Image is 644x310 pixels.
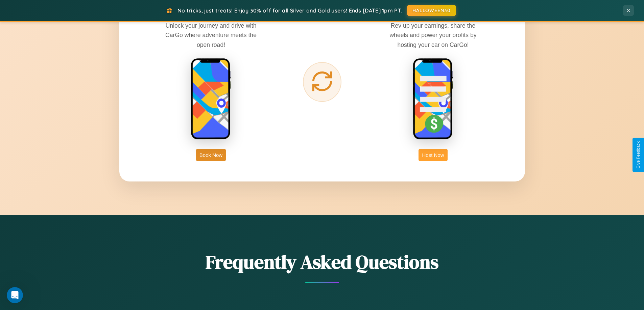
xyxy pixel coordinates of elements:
[196,149,226,161] button: Book Now
[419,149,447,161] button: Host Now
[119,249,525,275] h2: Frequently Asked Questions
[7,287,23,303] iframe: Intercom live chat
[636,141,641,169] div: Give Feedback
[407,5,456,16] button: HALLOWEEN30
[177,7,402,14] span: No tricks, just treats! Enjoy 30% off for all Silver and Gold users! Ends [DATE] 1pm PT.
[382,21,484,49] p: Rev up your earnings, share the wheels and power your profits by hosting your car on CarGo!
[413,58,453,140] img: host phone
[191,58,231,140] img: rent phone
[160,21,262,49] p: Unlock your journey and drive with CarGo where adventure meets the open road!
